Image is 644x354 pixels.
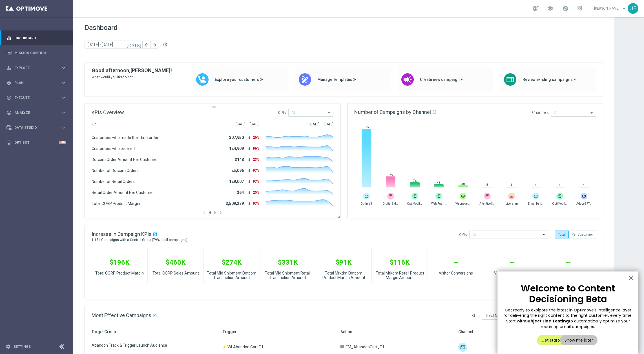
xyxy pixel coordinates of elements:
i: keyboard_arrow_right [61,110,66,115]
a: [PERSON_NAME] [594,4,628,13]
i: keyboard_arrow_right [61,125,66,130]
div: Analyze [6,110,61,115]
i: equalizer [6,36,12,41]
i: lightbulb [6,140,12,145]
div: Plan [6,80,61,85]
div: Data Studio [6,125,61,130]
span: Plan [14,81,61,85]
span: Data Studio [14,126,61,129]
div: JE [628,3,638,14]
div: Mission Control [6,45,66,60]
a: Mission Control [14,45,66,60]
button: Close [628,273,634,282]
i: gps_fixed [6,80,12,85]
div: Optibot [6,135,66,150]
i: keyboard_arrow_right [61,65,66,70]
span: Execute [14,96,61,99]
strong: Subject Line Testing [525,318,569,324]
p: Welcome to Content Decisioning Beta [503,283,632,305]
div: Explore [6,65,61,70]
span: to automatically optimize your recurring email campaigns. [541,318,631,329]
i: keyboard_arrow_right [61,80,66,85]
div: Execute [6,95,61,100]
button: Show me later [560,335,597,345]
span: Analyze [14,111,61,114]
i: keyboard_arrow_right [61,95,66,100]
i: play_circle_outline [6,95,12,100]
div: Dashboard [6,30,66,45]
a: Dashboard [14,30,66,45]
span: school [547,5,553,12]
span: Get ready to explpore the latest in Optimove's intelligence layer for delivering the right conten... [503,307,634,324]
i: track_changes [6,110,12,115]
i: settings [6,344,11,349]
span: Explore [14,66,61,70]
a: Settings [14,345,31,348]
button: Get started [537,335,569,345]
div: +10 [59,141,66,144]
span: keyboard_arrow_down [621,5,627,12]
i: person_search [6,65,12,70]
a: Optibot [14,135,59,150]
